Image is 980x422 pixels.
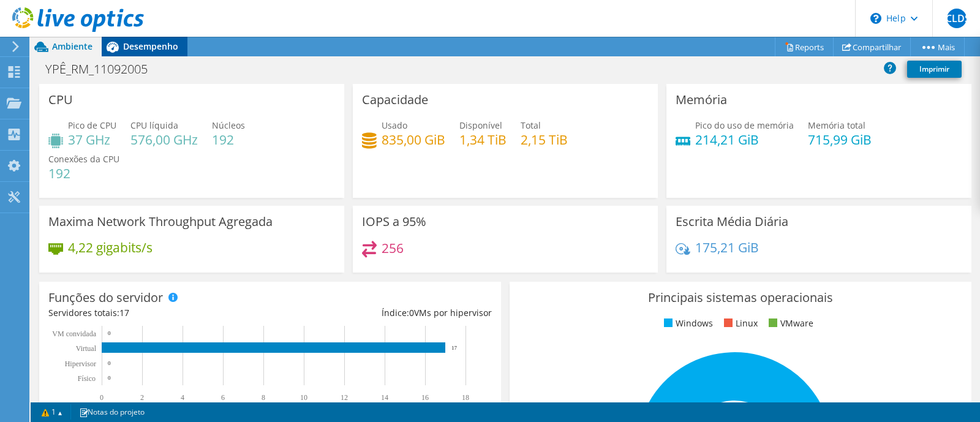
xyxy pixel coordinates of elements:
span: 0 [409,307,414,318]
text: 12 [341,393,348,402]
span: Total [521,119,541,131]
a: Reports [775,37,834,56]
span: Núcleos [212,119,245,131]
span: JCLDS [947,9,967,28]
text: 4 [181,393,184,402]
text: 17 [451,345,458,351]
h3: CPU [48,93,73,107]
text: Hipervisor [65,360,96,368]
h4: 192 [212,133,245,146]
h4: 835,00 GiB [382,133,445,146]
span: Pico do uso de memória [695,119,794,131]
a: Mais [910,37,965,56]
h3: Maxima Network Throughput Agregada [48,215,273,228]
a: Imprimir [907,61,962,78]
h4: 1,34 TiB [459,133,507,146]
h4: 4,22 gigabits/s [68,241,153,254]
text: 0 [108,360,111,366]
text: 0 [108,375,111,381]
span: Conexões da CPU [48,153,119,165]
h3: Funções do servidor [48,291,163,304]
h4: 192 [48,167,119,180]
h4: 214,21 GiB [695,133,794,146]
li: VMware [766,317,813,330]
h4: 37 GHz [68,133,116,146]
h4: 715,99 GiB [808,133,872,146]
span: Memória total [808,119,865,131]
span: 17 [119,307,129,318]
h3: IOPS a 95% [362,215,426,228]
span: Usado [382,119,407,131]
a: Compartilhar [833,37,911,56]
text: 8 [262,393,265,402]
tspan: Físico [78,374,96,383]
h4: 576,00 GHz [130,133,198,146]
text: VM convidada [52,330,96,338]
div: Servidores totais: [48,306,270,320]
h4: 256 [382,241,404,255]
span: Disponível [459,119,502,131]
h3: Memória [676,93,727,107]
text: 10 [300,393,307,402]
a: 1 [33,404,71,420]
text: 18 [462,393,469,402]
h3: Escrita Média Diária [676,215,788,228]
h4: 2,15 TiB [521,133,568,146]
svg: \n [870,13,881,24]
h3: Principais sistemas operacionais [519,291,962,304]
text: 6 [221,393,225,402]
text: 0 [100,393,104,402]
h4: 175,21 GiB [695,241,759,254]
text: 14 [381,393,388,402]
span: Pico de CPU [68,119,116,131]
span: CPU líquida [130,119,178,131]
text: 16 [421,393,429,402]
span: Desempenho [123,40,178,52]
text: 2 [140,393,144,402]
li: Linux [721,317,758,330]
li: Windows [661,317,713,330]
text: Virtual [76,344,97,353]
div: Índice: VMs por hipervisor [270,306,492,320]
text: 0 [108,330,111,336]
h3: Capacidade [362,93,428,107]
span: Ambiente [52,40,92,52]
a: Notas do projeto [70,404,153,420]
h1: YPÊ_RM_11092005 [40,62,167,76]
